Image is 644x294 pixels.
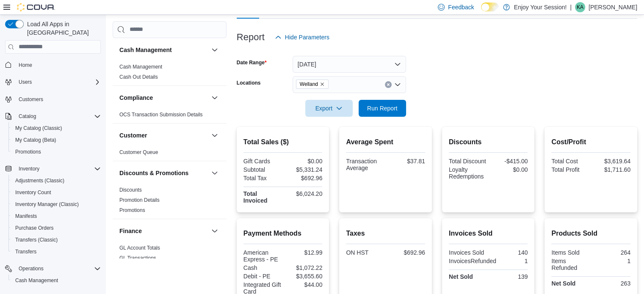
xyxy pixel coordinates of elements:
[551,166,589,173] div: Total Profit
[12,199,82,209] a: Inventory Manager (Classic)
[15,60,36,70] a: Home
[12,211,40,221] a: Manifests
[490,166,528,173] div: $0.00
[15,264,47,274] button: Operations
[19,96,43,103] span: Customers
[593,280,630,287] div: 263
[17,3,55,11] img: Cova
[19,165,39,172] span: Inventory
[12,176,68,186] a: Adjustments (Classic)
[119,207,145,213] a: Promotions
[387,249,425,256] div: $692.96
[2,163,104,175] button: Inventory
[285,281,322,288] div: $44.00
[551,137,630,147] h2: Cost/Profit
[210,45,220,55] button: Cash Management
[12,275,101,286] span: Cash Management
[490,273,528,280] div: 139
[15,111,101,121] span: Catalog
[8,246,104,258] button: Transfers
[210,168,220,178] button: Discounts & Promotions
[577,2,583,12] span: KA
[19,113,36,120] span: Catalog
[15,148,41,155] span: Promotions
[8,198,104,210] button: Inventory Manager (Classic)
[8,175,104,187] button: Adjustments (Classic)
[551,158,589,165] div: Total Cost
[119,169,188,177] h3: Discounts & Promotions
[243,228,323,239] h2: Payment Methods
[15,201,79,208] span: Inventory Manager (Classic)
[243,137,323,147] h2: Total Sales ($)
[210,130,220,140] button: Customer
[481,11,481,12] span: Dark Mode
[12,123,101,133] span: My Catalog (Classic)
[243,166,281,173] div: Subtotal
[12,247,101,257] span: Transfers
[113,110,227,123] div: Compliance
[394,81,401,88] button: Open list of options
[237,59,267,66] label: Date Range
[15,60,101,70] span: Home
[243,249,281,263] div: American Express - PE
[490,158,528,165] div: -$415.00
[15,236,58,243] span: Transfers (Classic)
[119,149,158,155] a: Customer Queue
[285,264,322,271] div: $1,072.22
[119,149,158,156] span: Customer Queue
[15,264,101,274] span: Operations
[8,122,104,134] button: My Catalog (Classic)
[210,226,220,236] button: Finance
[243,158,281,165] div: Gift Cards
[237,80,261,86] label: Locations
[113,185,227,219] div: Discounts & Promotions
[113,243,227,267] div: Finance
[551,228,630,239] h2: Products Sold
[15,248,36,255] span: Transfers
[481,3,499,11] input: Dark Mode
[119,255,156,261] a: GL Transactions
[12,235,61,245] a: Transfers (Classic)
[15,111,39,121] button: Catalog
[119,131,147,140] h3: Customer
[367,104,398,113] span: Run Report
[593,249,630,256] div: 264
[12,211,101,221] span: Manifests
[119,64,162,70] a: Cash Management
[119,63,162,70] span: Cash Management
[15,225,54,231] span: Purchase Orders
[449,158,486,165] div: Total Discount
[12,147,44,157] a: Promotions
[8,210,104,222] button: Manifests
[8,222,104,234] button: Purchase Orders
[346,228,425,239] h2: Taxes
[296,80,329,89] span: Welland
[119,187,142,193] a: Discounts
[243,175,281,181] div: Total Tax
[119,197,160,203] a: Promotion Details
[15,277,58,284] span: Cash Management
[113,147,227,161] div: Customer
[119,207,145,214] span: Promotions
[237,32,265,42] h3: Report
[15,125,62,132] span: My Catalog (Classic)
[15,94,101,104] span: Customers
[449,228,528,239] h2: Invoices Sold
[8,146,104,158] button: Promotions
[15,189,51,196] span: Inventory Count
[12,147,101,157] span: Promotions
[15,137,56,143] span: My Catalog (Beta)
[24,20,101,37] span: Load All Apps in [GEOGRAPHIC_DATA]
[119,187,142,193] span: Discounts
[12,123,66,133] a: My Catalog (Classic)
[285,33,329,41] span: Hide Parameters
[119,131,208,140] button: Customer
[15,177,64,184] span: Adjustments (Classic)
[12,235,101,245] span: Transfers (Classic)
[310,100,348,117] span: Export
[305,100,353,117] button: Export
[119,227,208,235] button: Finance
[320,82,325,87] button: Remove Welland from selection in this group
[8,134,104,146] button: My Catalog (Beta)
[119,112,203,118] a: OCS Transaction Submission Details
